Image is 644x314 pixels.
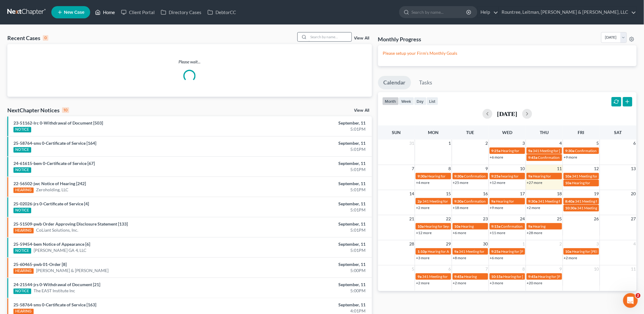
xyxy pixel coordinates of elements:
[491,249,501,254] span: 9:25a
[594,215,600,222] span: 26
[483,190,489,197] span: 16
[416,180,429,185] a: +4 more
[378,76,411,89] a: Calendar
[354,36,370,40] a: View All
[13,161,95,166] a: 24-61615-bem 0-Certificate of Service [67]
[416,230,432,235] a: +12 more
[490,256,503,260] a: +6 more
[411,6,467,18] input: Search by name...
[565,148,575,153] span: 9:30a
[252,282,366,288] div: September, 11
[13,167,31,173] div: NOTICE
[564,256,577,260] a: +2 more
[13,302,96,307] a: 25-58764-sms 0-Certificate of Service [163]
[557,165,563,172] span: 11
[7,59,372,65] p: Please wait...
[527,281,543,285] a: +20 more
[491,148,501,153] span: 9:25a
[527,230,543,235] a: +28 more
[427,97,438,105] button: list
[204,7,239,18] a: DebtorCC
[13,289,31,294] div: NOTICE
[559,140,563,147] span: 4
[631,265,637,273] span: 11
[533,224,546,229] span: Hearing
[497,110,517,117] h2: [DATE]
[416,256,429,260] a: +3 more
[501,249,549,254] span: Hearing for [PERSON_NAME]
[424,224,518,229] span: Hearing for Seyria [PERSON_NAME] and [PERSON_NAME]
[252,181,366,187] div: September, 11
[252,126,366,132] div: 5:01PM
[491,199,495,204] span: 9a
[13,282,100,287] a: 24-21544-jrs 0-Withdrawal of Document [21]
[485,265,489,273] span: 7
[427,174,446,178] span: Hearing for
[461,224,474,229] span: Hearing
[501,224,536,229] span: Confirmation Hearing
[464,274,477,279] span: Hearing
[572,181,591,185] span: Hearing for
[522,265,526,273] span: 8
[454,249,458,254] span: 9a
[118,7,158,18] a: Client Portal
[252,187,366,193] div: 5:01PM
[411,165,415,172] span: 7
[623,293,638,308] iframe: Intercom live chat
[409,140,415,147] span: 31
[453,205,469,210] a: +18 more
[92,7,118,18] a: Home
[454,274,464,279] span: 9:45a
[13,140,96,146] a: 25-58764-sms 0-Certificate of Service [164]
[252,166,366,173] div: 5:01PM
[520,165,526,172] span: 10
[252,207,366,213] div: 5:01PM
[485,140,489,147] span: 2
[252,120,366,126] div: September, 11
[418,224,424,229] span: 10a
[418,199,422,204] span: 2p
[409,215,415,222] span: 21
[565,174,572,178] span: 10a
[499,7,636,18] a: Rountree, Leitman, [PERSON_NAME] & [PERSON_NAME], LLC
[418,274,421,279] span: 9a
[565,199,575,204] span: 8:40a
[252,227,366,233] div: 5:01PM
[422,199,448,204] span: 341 Meeting for
[564,155,577,159] a: +9 more
[577,206,632,210] span: 341 Meeting for [PERSON_NAME]
[575,199,601,204] span: 341 Meeting for
[490,155,503,159] a: +6 more
[533,148,588,153] span: 341 Meeting for [PERSON_NAME]
[252,261,366,267] div: September, 11
[446,190,452,197] span: 15
[528,274,538,279] span: 9:45a
[454,174,464,178] span: 9:30a
[7,107,69,114] div: NextChapter Notices
[43,35,48,41] div: 0
[36,267,109,274] a: [PERSON_NAME] & [PERSON_NAME]
[453,281,466,285] a: +2 more
[520,215,526,222] span: 24
[252,288,366,294] div: 5:00PM
[596,140,600,147] span: 5
[565,181,572,185] span: 10a
[594,265,600,273] span: 10
[252,201,366,207] div: September, 11
[538,155,573,160] span: Confirmation Hearing
[7,34,48,42] div: Recent Cases
[378,36,421,43] h3: Monthly Progress
[36,227,78,233] a: CoLiant Solutions, Inc.
[559,265,563,273] span: 9
[490,230,506,235] a: +11 more
[158,7,204,18] a: Directory Cases
[633,240,637,248] span: 4
[13,181,86,186] a: 22-56502-jwc Notice of Hearing [242]
[559,240,563,248] span: 2
[557,190,563,197] span: 18
[454,224,461,229] span: 10a
[399,97,414,105] button: week
[422,274,448,279] span: 341 Meeting for
[464,199,534,204] span: Confirmation Hearing for [PERSON_NAME]
[490,205,503,210] a: +9 more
